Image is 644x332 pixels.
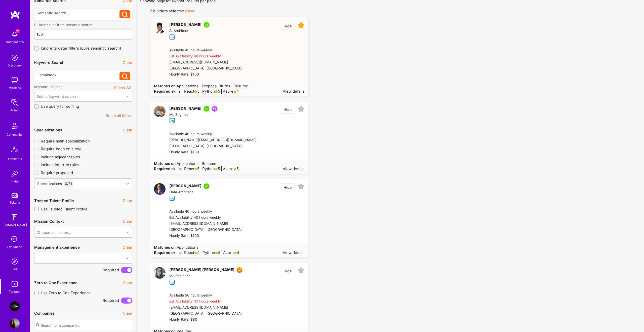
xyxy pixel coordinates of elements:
i: icon Star [233,168,236,171]
span: Required [103,267,119,273]
div: Invite [11,179,19,184]
div: [PERSON_NAME][EMAIL_ADDRESS][DOMAIN_NAME] [169,137,257,143]
div: [DOMAIN_NAME] [3,222,27,228]
span: Azure 5 [221,166,239,171]
a: User Avatar [154,106,166,124]
div: Management Experience [34,245,80,250]
button: Hide [281,267,294,275]
strong: Required skills: [154,89,182,94]
div: ML Engineer [169,273,245,279]
div: Hourly Rate: $130 [169,149,257,155]
div: Zero to One Experience [34,280,77,285]
button: Clear [123,219,132,224]
div: Discovery [8,63,22,68]
a: User Avatar [154,267,166,285]
div: [EMAIL_ADDRESS][DOMAIN_NAME] [169,221,242,227]
i: icon Chevron [126,182,129,185]
i: icon linkedIn [169,118,175,124]
div: Mission Context [34,219,64,224]
div: Available 40 hours weekly [169,209,242,215]
span: Require proposed [41,170,73,175]
div: Companies [34,311,55,316]
div: View details [283,166,304,171]
div: Architects [8,156,22,162]
i: icon EmptyStar [298,267,304,274]
i: icon Star [194,168,197,171]
i: icon linkedIn [169,279,175,285]
button: Hide [281,183,294,191]
span: Python 5 [201,250,220,255]
label: Keyword sources [34,84,62,89]
button: Select All [112,84,132,91]
i: icon Chevron [126,231,129,234]
img: admin teamwork [10,97,20,107]
span: 2 builders selected. [150,8,195,14]
span: Has Zero to One Experience [41,290,91,296]
i: icon Star [194,90,197,93]
span: Python 5 [201,166,220,171]
div: Est Availability 40 hours weekly [169,53,242,59]
div: Evaluation [7,244,22,249]
span: Ignore targeter filters (pure semantic search) [41,46,121,51]
div: View details [283,89,304,94]
div: [EMAIL_ADDRESS][DOMAIN_NAME] [169,59,242,65]
i: icon Star [194,251,197,254]
img: Exceptional A.Teamer [236,267,243,273]
div: Select keyword sources [36,94,79,99]
div: Keyword Search [34,60,64,65]
span: Applications | Resume [177,161,216,166]
img: Admin Search [10,256,20,267]
i: icon Chevron [126,257,129,260]
strong: Required skills: [154,166,182,171]
img: Been on Mission [212,106,218,112]
div: Missions [9,85,21,90]
strong: Required skills: [154,250,182,255]
i: icon Star [234,251,237,254]
span: React 5 [183,89,199,94]
img: teamwork [10,75,20,85]
div: Trusted Talent Profile [34,198,74,203]
div: AI Architect [169,28,212,34]
div: [EMAIL_ADDRESS][DOMAIN_NAME] [169,305,242,311]
button: Hide [281,22,294,30]
div: Specializations [34,127,62,133]
span: Include adjacent roles [41,154,80,160]
div: Targeter [9,289,21,294]
div: [GEOGRAPHIC_DATA], [GEOGRAPHIC_DATA] [169,311,242,317]
span: Include inferred roles [41,162,79,167]
input: Search for a company... [34,320,132,331]
img: A.Teamer in Residence [204,183,210,189]
i: icon SelectionTeam [10,235,19,244]
img: User Avatar [10,318,20,328]
button: Clear [123,280,132,285]
div: [PERSON_NAME] [169,22,202,28]
span: Required [103,298,119,303]
div: Available 45 hours weekly [169,47,242,53]
img: discovery [10,53,20,63]
span: Applications [177,245,198,250]
a: User Avatar [8,318,21,328]
div: ML Engineer [169,112,220,118]
span: Require main specialization [41,138,90,144]
img: logo [10,10,20,19]
strong: Matches on: [154,245,177,250]
a: User Avatar [154,183,166,201]
button: Clear [123,245,132,250]
div: [GEOGRAPHIC_DATA], [GEOGRAPHIC_DATA] [169,227,242,233]
img: Skill Targeter [10,279,20,289]
div: Notifications [6,39,24,45]
img: guide book [10,212,20,222]
div: Community [7,132,23,137]
div: Available 40 hours weekly [169,131,257,137]
button: Clear [123,60,132,65]
div: [PERSON_NAME] [169,106,202,112]
div: Admin [10,107,19,113]
button: Clear [123,198,132,203]
div: Est Availability 40 hours weekly [169,299,242,305]
span: Require been on a role [41,146,82,152]
span: React 4 [183,250,200,255]
span: React 5 [183,166,199,171]
img: User Avatar [154,183,166,195]
img: User Avatar [154,267,166,279]
strong: Matches on: [154,84,177,88]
